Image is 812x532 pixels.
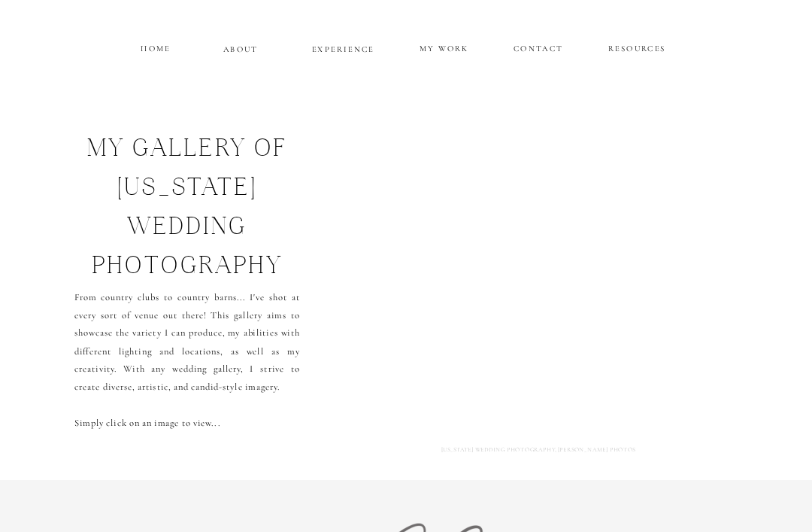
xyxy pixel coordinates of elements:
a: ABOUT [223,42,259,53]
h1: my gallery of [US_STATE] wedding photography [56,132,319,286]
a: CONTACT [514,41,563,53]
a: [US_STATE] WEDDING PHOTOGRAPHY, [PERSON_NAME] PHOTOS [441,444,663,460]
a: EXPERIENCE [311,42,375,53]
p: From country clubs to country barns... I've shot at every sort of venue out there! This gallery a... [74,288,300,413]
a: MY WORK [418,41,470,53]
a: HOME [139,41,173,53]
a: RESOURCES [606,41,668,52]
